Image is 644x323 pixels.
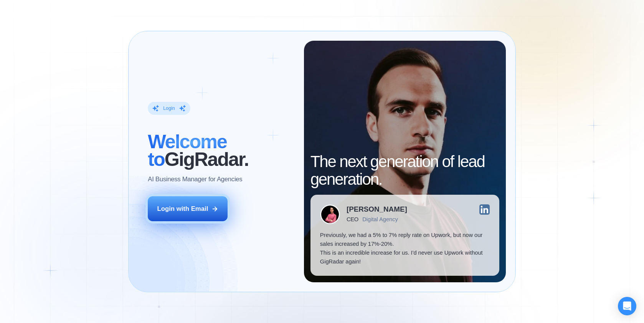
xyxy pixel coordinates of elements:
[148,175,242,184] p: AI Business Manager for Agencies
[163,105,175,112] div: Login
[148,131,226,170] span: Welcome to
[148,196,228,221] button: Login with Email
[347,206,407,213] div: [PERSON_NAME]
[362,216,398,223] div: Digital Agency
[347,216,358,223] div: CEO
[320,231,490,266] p: Previously, we had a 5% to 7% reply rate on Upwork, but now our sales increased by 17%-20%. This ...
[148,133,294,168] h2: ‍ GigRadar.
[157,204,208,213] div: Login with Email
[310,153,499,188] h2: The next generation of lead generation.
[618,297,636,315] div: Open Intercom Messenger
